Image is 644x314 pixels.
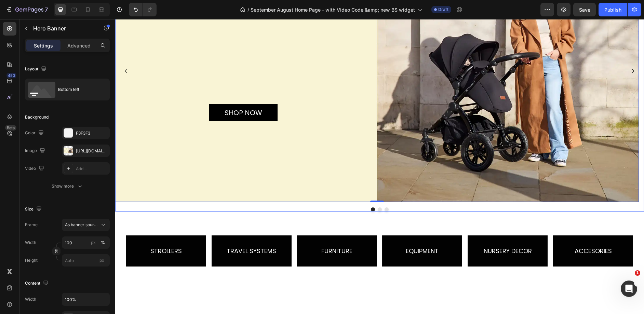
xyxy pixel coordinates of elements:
input: Auto [62,293,109,305]
p: EQUIPMENT [268,228,346,236]
button: Save [573,3,596,16]
div: Video [25,164,45,173]
div: F3F3F3 [76,130,108,136]
button: Dot [263,188,267,192]
div: Size [25,205,43,214]
div: % [101,240,105,246]
label: Frame [25,222,38,228]
button: 7 [3,3,51,16]
span: September August Home Page - with Video Code &amp; new BS widget [251,6,415,13]
div: Add... [76,166,108,172]
div: Background [25,114,49,120]
div: Image [25,146,46,155]
button: Carousel Next Arrow [512,46,523,57]
button: Show more [25,180,110,192]
button: % [89,238,97,247]
button: Dot [269,188,273,192]
span: 1 [635,270,640,276]
p: Advanced [67,42,91,49]
input: px [62,254,110,267]
p: STROLLERS [12,228,90,236]
p: Settings [34,42,53,49]
span: px [99,258,104,263]
div: Content [25,279,50,288]
p: TRAVEL SYSTEMS [97,228,176,236]
span: As banner source [65,222,98,228]
div: [URL][DOMAIN_NAME] [76,148,108,154]
label: Width [25,240,36,246]
p: FURNITURE [183,228,261,236]
div: Layout [25,65,48,74]
input: px% [62,236,110,249]
div: Publish [604,6,621,13]
button: Dot [256,188,260,192]
div: 450 [6,73,16,78]
span: Draft [438,6,448,13]
div: Bottom left [58,82,100,97]
button: As banner source [62,219,110,231]
p: 7 [45,5,48,14]
span: Save [579,7,590,13]
p: Hero Banner [33,24,91,32]
div: Undo/Redo [129,3,157,16]
span: / [247,6,249,13]
div: Show more [52,183,83,190]
iframe: Design area [115,19,644,314]
label: Height [25,257,38,263]
div: Width [25,296,36,302]
div: Color [25,128,45,138]
p: ACCESORIES [439,228,517,236]
div: Beta [5,125,16,131]
p: NURSERY DECOR [353,228,432,236]
button: Publish [599,3,627,16]
div: px [91,240,96,246]
iframe: Intercom live chat [621,281,637,297]
button: px [99,238,107,247]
